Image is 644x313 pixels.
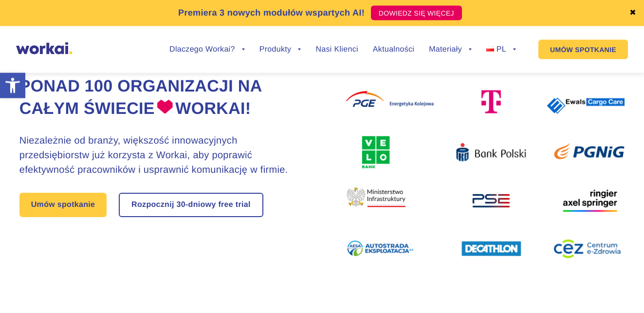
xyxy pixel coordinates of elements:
[178,6,365,19] p: Premiera 3 nowych modułów wspartych AI!
[373,46,414,54] a: Aktualności
[19,133,298,177] h3: Niezależnie od branży, większość innowacyjnych przedsiębiorstw już korzysta z Workai, aby poprawi...
[538,40,628,59] a: UMÓW SPOTKANIE
[497,45,506,54] span: PL
[19,75,298,120] h1: Ponad 100 organizacji na całym świecie Workai!
[19,193,107,217] a: Umów spotkanie
[259,46,301,54] a: Produkty
[429,46,472,54] a: Materiały
[120,194,262,216] a: Rozpocznij 30-dniowy free trial
[371,6,462,20] a: DOWIEDZ SIĘ WIĘCEJ
[157,99,173,114] img: heart.png
[629,9,636,17] a: ✖
[315,46,358,54] a: Nasi Klienci
[169,46,245,54] a: Dlaczego Workai?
